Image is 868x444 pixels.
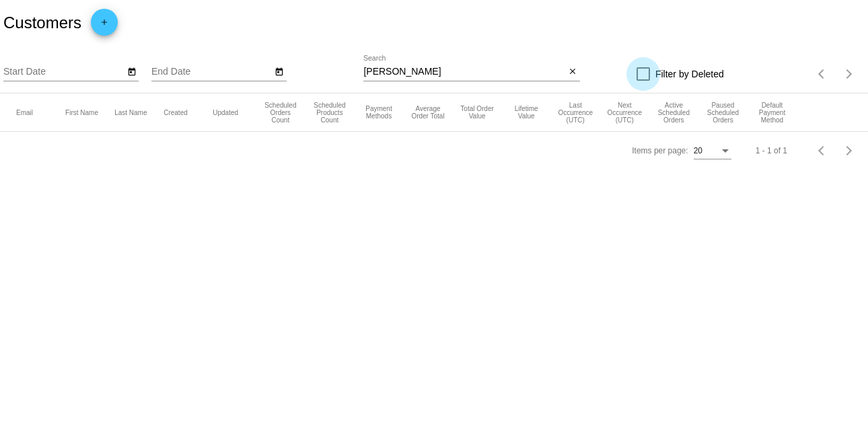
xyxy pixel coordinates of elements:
span: 20 [694,146,702,155]
button: Previous page [809,137,836,164]
button: Change sorting for NextScheduledOrderOccurrenceUtc [606,102,643,124]
h2: Customers [3,13,81,32]
button: Change sorting for LastName [114,108,147,116]
input: End Date [151,67,273,77]
mat-select: Items per page: [694,147,731,156]
button: Change sorting for AverageScheduledOrderTotal [410,105,447,120]
button: Change sorting for PaymentMethodsCount [360,105,397,120]
button: Change sorting for ScheduledOrderLTV [508,105,545,120]
button: Change sorting for UpdatedUtc [213,108,238,116]
button: Previous page [809,61,836,87]
button: Change sorting for ActiveScheduledOrdersCount [655,102,692,124]
button: Change sorting for FirstName [65,108,98,116]
mat-icon: close [568,67,577,77]
div: Items per page: [632,146,688,155]
button: Change sorting for DefaultPaymentMethod [754,102,791,124]
button: Change sorting for TotalProductsScheduledCount [311,102,348,124]
button: Next page [836,137,863,164]
input: Search [363,67,565,77]
button: Change sorting for Email [16,108,33,116]
button: Change sorting for PausedScheduledOrdersCount [704,102,742,124]
input: Start Date [3,67,124,77]
button: Open calendar [273,64,287,78]
div: 1 - 1 of 1 [756,146,787,155]
button: Change sorting for TotalScheduledOrdersCount [262,102,299,124]
button: Change sorting for CreatedUtc [164,108,188,116]
button: Change sorting for LastScheduledOrderOccurrenceUtc [557,102,594,124]
button: Open calendar [124,64,139,78]
button: Next page [836,61,863,87]
button: Clear [566,65,580,79]
span: Filter by Deleted [655,66,724,82]
mat-icon: add [96,17,112,34]
button: Change sorting for TotalScheduledOrderValue [459,105,496,120]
